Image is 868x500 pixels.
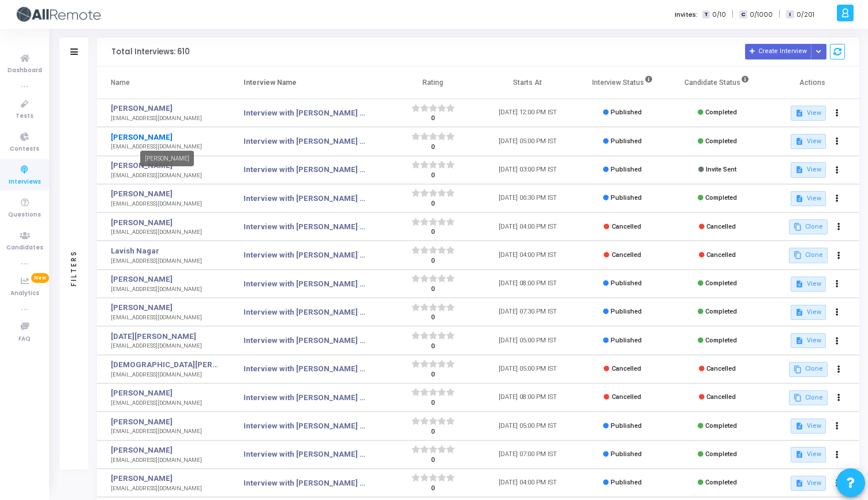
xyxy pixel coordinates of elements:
td: [DATE] 03:00 PM IST [480,156,575,184]
span: Published [611,137,642,145]
mat-icon: description [795,337,803,345]
span: Completed [705,422,737,430]
span: Candidates [6,243,43,253]
a: [PERSON_NAME] [111,132,218,143]
span: Analytics [10,289,39,298]
span: Tests [16,111,33,121]
mat-icon: description [795,280,803,288]
td: [DATE] 06:30 PM IST [480,184,575,212]
span: Published [611,422,642,430]
button: View [791,134,826,149]
span: Published [611,337,642,344]
button: Clone [789,219,828,234]
span: Dashboard [8,66,42,76]
span: Cancelled [612,251,641,259]
span: Interviews [9,177,41,187]
div: [EMAIL_ADDRESS][DOMAIN_NAME] [111,371,218,379]
span: Cancelled [706,365,736,372]
mat-icon: description [795,195,803,203]
th: Candidate Status [670,66,765,99]
a: Interview with [PERSON_NAME] <> Senior React Native Developer, Round 1 [244,249,368,261]
span: Completed [705,337,737,344]
td: [DATE] 05:00 PM IST [480,326,575,355]
span: Contests [10,144,39,154]
span: New [31,273,49,283]
div: Filters [69,204,79,331]
div: 0 [411,313,455,323]
a: [PERSON_NAME] [111,387,218,399]
div: [EMAIL_ADDRESS][DOMAIN_NAME] [111,143,218,151]
div: 0 [411,227,455,237]
div: 0 [411,484,455,494]
button: Clone [789,362,828,377]
th: Interview Status [575,66,669,99]
td: [DATE] 08:00 PM IST [480,270,575,298]
div: 0 [411,285,455,294]
a: [DATE][PERSON_NAME] [111,331,218,342]
span: I [786,10,794,19]
td: [DATE] 04:00 PM IST [480,469,575,497]
button: View [791,476,826,491]
button: View [791,277,826,292]
span: Cancelled [706,251,736,259]
span: Completed [705,308,737,315]
span: 0/1000 [750,10,773,20]
div: [EMAIL_ADDRESS][DOMAIN_NAME] [111,171,218,180]
span: Published [611,109,642,116]
th: Actions [765,66,859,99]
a: [PERSON_NAME] [111,217,218,229]
a: Interview with [PERSON_NAME] <> SDET, Round 1 [244,107,368,119]
mat-icon: description [795,137,803,145]
a: Interview with [PERSON_NAME] <> Senior React Native Developer, Round 2 [244,335,368,346]
a: [PERSON_NAME] [111,416,218,428]
button: View [791,333,826,348]
div: [EMAIL_ADDRESS][DOMAIN_NAME] [111,200,218,208]
a: [PERSON_NAME] [111,302,218,314]
span: Cancelled [706,393,736,401]
mat-icon: description [795,422,803,430]
span: Completed [705,109,737,116]
a: Interview with [PERSON_NAME] <> Senior Frontend Engineer - Round 1 [244,392,368,404]
span: | [732,8,734,20]
span: Published [611,166,642,173]
span: FAQ [18,334,31,344]
td: [DATE] 12:00 PM IST [480,99,575,127]
div: [EMAIL_ADDRESS][DOMAIN_NAME] [111,342,218,350]
span: T [702,10,710,19]
span: Completed [705,137,737,145]
span: Cancelled [612,365,641,372]
span: Cancelled [612,393,641,401]
span: Completed [705,194,737,202]
div: 0 [411,114,455,124]
span: Completed [705,479,737,486]
span: | [779,8,780,20]
mat-icon: description [795,308,803,316]
label: Invites: [675,10,698,20]
button: Create Interview [745,44,811,59]
span: Cancelled [612,223,641,230]
span: Published [611,308,642,315]
td: [DATE] 04:00 PM IST [480,212,575,241]
span: Questions [8,210,41,220]
div: 0 [411,456,455,465]
td: [DATE] 05:00 PM IST [480,127,575,155]
a: [PERSON_NAME] [111,274,218,285]
a: Interview with [PERSON_NAME] <> Senior React Native Developer, Round 1 [244,449,368,460]
mat-icon: description [795,109,803,117]
button: View [791,447,826,462]
th: Interview Name [230,66,386,99]
span: Completed [705,450,737,458]
div: [EMAIL_ADDRESS][DOMAIN_NAME] [111,427,218,436]
div: 0 [411,199,455,209]
a: Interview with [PERSON_NAME] <> Senior React Native Developer, Round 1 [244,477,368,489]
div: [PERSON_NAME] [140,151,194,166]
mat-icon: content_copy [794,394,802,402]
div: 0 [411,370,455,380]
button: View [791,162,826,177]
span: Invite Sent [706,166,736,173]
div: [EMAIL_ADDRESS][DOMAIN_NAME] [111,399,218,408]
div: 0 [411,427,455,437]
span: 0/10 [712,10,726,20]
div: [EMAIL_ADDRESS][DOMAIN_NAME] [111,285,218,294]
button: View [791,419,826,434]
